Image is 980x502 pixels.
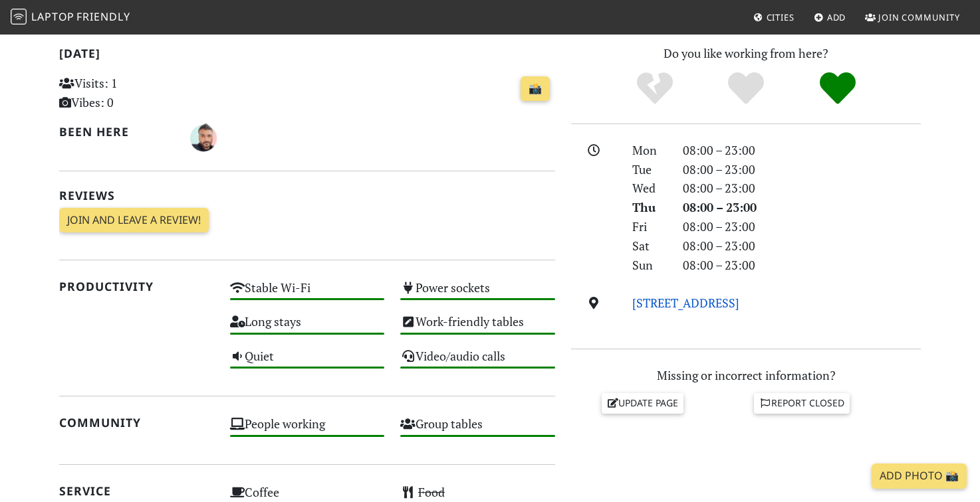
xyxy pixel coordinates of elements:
[222,413,393,447] div: People working
[609,70,701,107] div: No
[808,5,852,29] a: Add
[675,236,929,256] div: 08:00 – 23:00
[675,160,929,179] div: 08:00 – 23:00
[792,70,884,107] div: Definitely!
[392,413,563,447] div: Group tables
[521,76,550,102] a: 📸
[59,416,214,430] h2: Community
[878,11,960,23] span: Join Community
[59,125,172,139] h2: Been here
[754,393,850,413] a: Report closed
[675,217,929,236] div: 08:00 – 23:00
[392,277,563,311] div: Power sockets
[11,9,27,25] img: LaptopFriendly
[76,9,130,24] span: Friendly
[675,179,929,198] div: 08:00 – 23:00
[59,280,214,293] h2: Productivity
[675,141,929,160] div: 08:00 – 23:00
[187,122,219,154] img: 5413-tahsin.jpg
[624,198,675,217] div: Thu
[59,46,555,66] h2: [DATE]
[222,345,393,379] div: Quiet
[860,5,965,29] a: Join Community
[59,74,214,112] p: Visits: 1 Vibes: 0
[11,6,130,29] a: LaptopFriendly LaptopFriendly
[187,129,219,145] span: Tahsin Aktas
[222,277,393,311] div: Stable Wi-Fi
[748,5,800,29] a: Cities
[392,311,563,345] div: Work-friendly tables
[624,236,675,256] div: Sat
[624,256,675,275] div: Sun
[624,160,675,179] div: Tue
[571,44,921,63] p: Do you like working from here?
[624,217,675,236] div: Fri
[59,208,209,233] a: Join and leave a review!
[827,11,846,23] span: Add
[632,295,739,311] a: [STREET_ADDRESS]
[418,484,445,500] s: Food
[31,9,74,24] span: Laptop
[392,345,563,379] div: Video/audio calls
[675,198,929,217] div: 08:00 – 23:00
[700,70,792,107] div: Yes
[602,393,684,413] a: Update page
[59,484,214,498] h2: Service
[222,311,393,345] div: Long stays
[767,11,795,23] span: Cities
[624,179,675,198] div: Wed
[624,141,675,160] div: Mon
[675,256,929,275] div: 08:00 – 23:00
[872,463,967,489] a: Add Photo 📸
[571,366,921,385] p: Missing or incorrect information?
[59,189,555,203] h2: Reviews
